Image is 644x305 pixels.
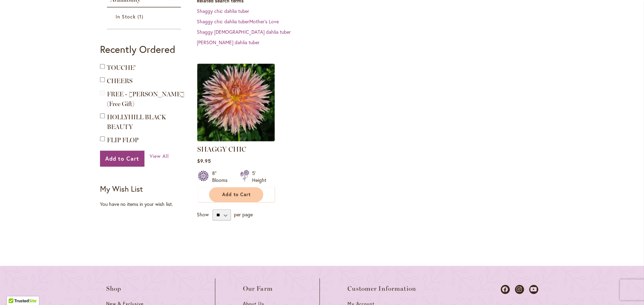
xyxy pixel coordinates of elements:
a: Dahlias on Youtube [529,285,538,294]
strong: My Wish List [100,184,143,194]
span: Our Farm [243,285,273,292]
div: 5' Height [252,170,266,184]
a: FLIP FLOP [107,136,139,144]
iframe: Launch Accessibility Center [5,280,25,300]
a: SHAGGY CHIC [197,136,275,143]
a: TOUCHE' [107,64,136,72]
span: Add to Cart [105,155,140,162]
span: Add to Cart [222,192,251,198]
a: Shaggy chic dahlia tuberMother's Love [197,18,279,25]
span: Customer Information [348,285,416,292]
span: In Stock [116,13,136,20]
span: View All [150,153,169,159]
span: per page [234,211,253,218]
a: Shaggy chic dahlia tuber [197,8,249,14]
a: HOLLYHILL BLACK BEAUTY [107,113,166,131]
a: [PERSON_NAME] dahlia tuber [197,39,260,46]
span: 1 [137,13,145,20]
a: Dahlias on Facebook [501,285,510,294]
span: Shop [106,285,122,292]
button: Add to Cart [209,187,263,202]
button: Add to Cart [100,151,145,167]
a: In Stock 1 [116,13,174,20]
div: You have no items in your wish list. [100,201,193,208]
a: View All [150,153,169,160]
span: FREE - [PERSON_NAME] (Free Gift) [107,90,184,108]
span: $9.95 [197,158,211,164]
a: Dahlias on Instagram [515,285,524,294]
span: Show [197,211,209,218]
a: Shaggy [DEMOGRAPHIC_DATA] dahlia tuber [197,29,291,35]
img: SHAGGY CHIC [195,62,276,143]
strong: Recently Ordered [100,43,175,56]
a: CHEERS [107,77,133,85]
div: 8" Blooms [212,170,232,184]
a: SHAGGY CHIC [197,145,246,153]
